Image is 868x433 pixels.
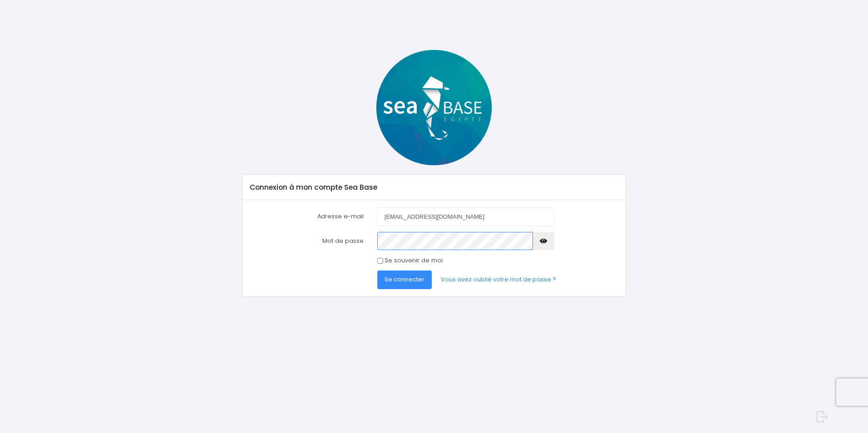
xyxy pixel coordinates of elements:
[243,207,370,226] label: Adresse e-mail
[243,232,370,250] label: Mot de passe
[385,256,443,265] label: Se souvenir de moi
[434,271,563,289] a: Vous avez oublié votre mot de passe ?
[385,275,424,284] span: Se connecter
[377,271,432,289] button: Se connecter
[242,175,625,200] div: Connexion à mon compte Sea Base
